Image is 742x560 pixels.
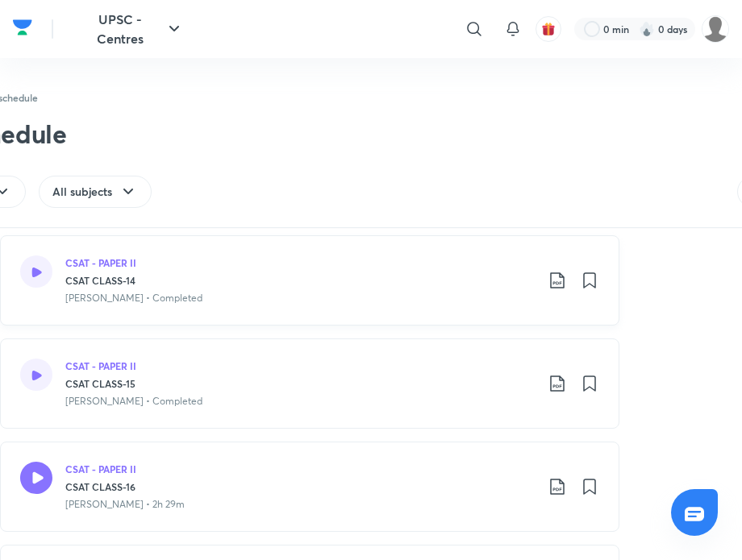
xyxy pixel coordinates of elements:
p: [PERSON_NAME] • 2h 29m [65,497,185,512]
img: avatar [541,22,556,36]
p: [PERSON_NAME] • Completed [65,394,202,409]
h3: CSAT CLASS-16 [65,479,535,494]
h3: CSAT CLASS-14 [65,273,535,288]
h5: CSAT - PAPER II [65,359,136,373]
h5: CSAT - PAPER II [65,255,136,270]
img: Ansari Suleman Jalilahmad [702,15,729,43]
a: Company Logo [13,15,32,44]
p: [PERSON_NAME] • Completed [65,291,202,305]
button: avatar [536,16,561,42]
h3: CSAT CLASS-15 [65,376,535,391]
span: All subjects [52,184,112,200]
img: streak [639,21,655,37]
img: Company Logo [13,15,32,39]
button: UPSC - Centres [73,3,194,55]
h5: CSAT - PAPER II [65,462,136,476]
